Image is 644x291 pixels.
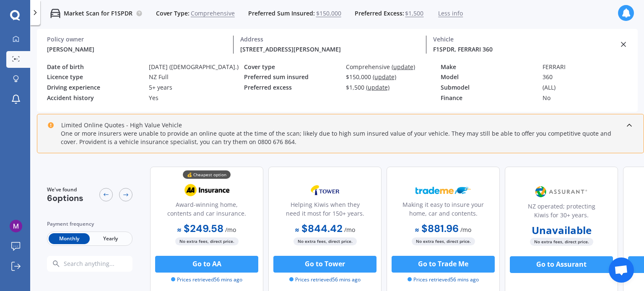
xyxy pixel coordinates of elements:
span: Yearly [90,233,131,244]
p: Market Scan for F1SPDR [64,9,132,18]
span: $1,500 [405,9,423,18]
b: $844.42 [295,222,343,235]
div: F1SPDR, FERRARI 360 [433,45,613,54]
img: AA.webp [179,180,234,201]
div: Limited Online Quotes - High Value Vehicle [47,121,182,129]
div: Preferred excess [244,84,339,91]
img: car.f15378c7a67c060ca3f3.svg [50,8,60,18]
span: Preferred Sum Insured: [248,9,315,18]
img: Assurant.png [534,181,589,202]
span: Less info [438,9,463,18]
div: Helping Kiwis when they need it most for 150+ years. [275,200,374,221]
div: 5+ years [149,84,244,91]
div: One or more insurers were unable to provide an online quote at the time of the scan; likely due t... [47,129,634,146]
span: / mo [225,226,236,234]
span: (update) [366,83,390,91]
span: (update) [392,63,415,71]
button: Go to AA [155,256,258,273]
span: We've found [47,186,83,193]
div: $1,500 [346,84,441,91]
button: Go to Assurant [510,256,613,273]
div: Payment frequency [47,220,132,228]
span: Monthly [49,233,90,244]
img: Trademe.webp [415,180,471,201]
div: Comprehensive [346,64,441,71]
span: / mo [460,226,471,234]
span: No extra fees, direct price. [293,237,357,245]
div: [STREET_ADDRESS][PERSON_NAME] [240,45,420,54]
span: No extra fees, direct price. [412,237,475,245]
b: $881.96 [415,222,459,235]
div: Accident history [47,95,142,102]
div: NZ Full [149,74,244,81]
span: $150,000 [316,9,341,18]
div: FERRARI [543,64,638,71]
div: Vehicle [433,36,613,43]
div: No [543,95,638,102]
div: Submodel [441,84,536,91]
div: $150,000 [346,74,441,81]
img: Tower.webp [297,180,353,201]
div: Make [441,64,536,71]
div: Model [441,74,536,81]
div: Policy owner [47,36,226,43]
b: Unavailable [532,226,592,234]
div: 360 [543,74,638,81]
span: (update) [373,73,396,81]
span: Cover Type: [156,9,190,18]
div: Licence type [47,74,142,81]
div: 💰 Cheapest option [183,170,231,179]
div: Award-winning home, contents and car insurance. [157,200,256,221]
div: Driving experience [47,84,142,91]
b: $249.58 [177,222,223,235]
button: Go to Trade Me [392,256,495,273]
div: Preferred sum insured [244,74,339,81]
div: [DATE] ([DEMOGRAPHIC_DATA].) [149,64,244,71]
div: Open chat [609,258,634,283]
div: Cover type [244,64,339,71]
div: Finance [441,95,536,102]
span: 6 options [47,193,83,203]
div: Making it easy to insure your home, car and contents. [394,200,493,221]
span: Prices retrieved 56 mins ago [289,276,361,283]
span: Preferred Excess: [355,9,404,18]
div: [PERSON_NAME] [47,45,226,54]
input: Search anything... [63,260,149,268]
div: Date of birth [47,64,142,71]
div: NZ operated; protecting Kiwis for 30+ years. [512,202,611,223]
div: Yes [149,95,244,102]
span: No extra fees, direct price. [175,237,239,245]
span: / mo [344,226,355,234]
span: Prices retrieved 56 mins ago [408,276,479,283]
div: (ALL) [543,84,638,91]
button: Go to Tower [273,256,377,273]
span: Comprehensive [191,9,235,18]
span: Prices retrieved 56 mins ago [171,276,242,283]
span: No extra fees, direct price. [530,238,593,246]
img: ACg8ocLecl7hFLUZMQngeb9NphtpF1ds7np2JRZZfGb22RCjGRdXcA=s96-c [10,220,22,232]
div: Address [240,36,420,43]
